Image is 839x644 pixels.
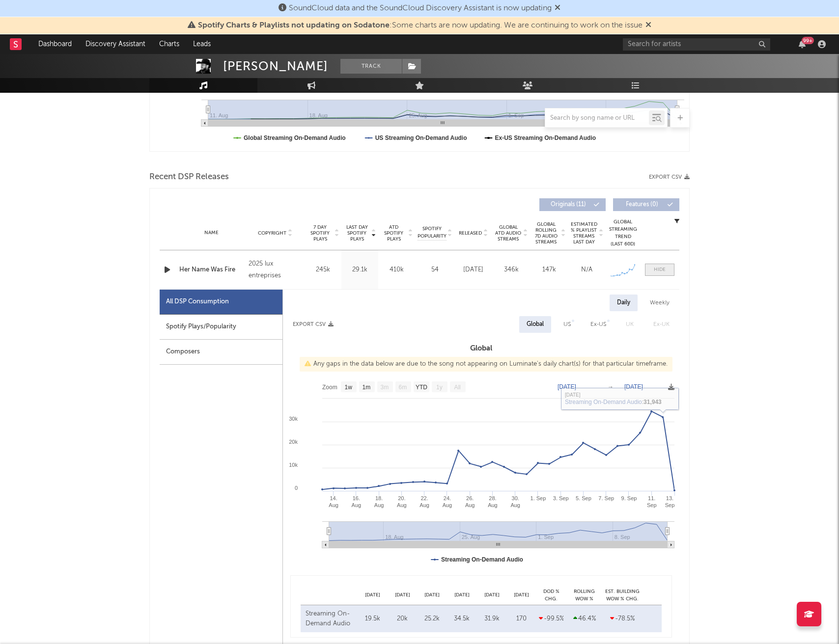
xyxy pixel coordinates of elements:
[363,384,371,391] text: 1m
[198,22,643,29] span: : Some charts are now updating. We are continuing to work on the issue
[360,614,385,624] div: 19.5k
[418,591,447,599] div: [DATE]
[665,495,675,508] text: 13. Sep
[566,588,603,602] div: Rolling WoW % Chg.
[623,38,770,51] input: Search for artists
[645,22,651,29] span: Dismiss
[307,224,333,242] span: 7 Day Spotify Plays
[553,495,569,501] text: 3. Sep
[381,384,389,391] text: 3m
[539,614,563,624] div: -99.5 %
[160,290,282,315] div: All DSP Consumption
[447,591,477,599] div: [DATE]
[352,495,362,508] text: 16. Aug
[152,34,186,54] a: Charts
[449,614,475,624] div: 34.5k
[293,322,334,327] button: Export CSV
[329,495,338,508] text: 14. Aug
[289,4,552,12] span: SoundCloud data and the SoundCloud Discovery Assistant is now updating
[160,315,282,340] div: Spotify Plays/Popularity
[166,296,229,308] div: All DSP Consumption
[31,34,79,54] a: Dashboard
[375,134,467,141] text: US Streaming On-Demand Audio
[416,384,427,391] text: YTD
[647,495,657,508] text: 11. Sep
[570,265,603,275] div: N/A
[340,59,402,74] button: Track
[495,224,522,242] span: Global ATD Audio Streams
[799,40,806,48] button: 99+
[244,134,346,141] text: Global Streaming On-Demand Audio
[608,218,638,248] div: Global Streaming Trend (Last 60D)
[563,319,571,330] div: US
[802,37,814,44] div: 99 +
[358,591,388,599] div: [DATE]
[598,495,614,501] text: 7. Sep
[495,265,528,275] div: 346k
[479,614,504,624] div: 31.9k
[510,495,520,508] text: 30. Aug
[621,495,637,501] text: 9. Sep
[568,614,600,624] div: 46.4 %
[457,265,490,275] div: [DATE]
[322,384,337,391] text: Zoom
[558,383,576,390] text: [DATE]
[419,495,429,508] text: 22. Aug
[179,229,244,237] div: Name
[454,384,460,391] text: All
[289,462,298,468] text: 10k
[258,230,286,236] span: Copyright
[390,614,415,624] div: 20k
[399,384,407,391] text: 6m
[539,198,606,211] button: Originals(11)
[283,343,679,354] h3: Global
[289,416,298,422] text: 30k
[441,556,523,563] text: Streaming On-Demand Audio
[381,265,413,275] div: 410k
[459,230,482,236] span: Released
[436,384,443,391] text: 1y
[418,225,447,240] span: Spotify Popularity
[608,383,614,390] text: →
[388,591,418,599] div: [DATE]
[488,495,498,508] text: 28. Aug
[643,295,677,311] div: Weekly
[374,495,384,508] text: 18. Aug
[443,495,452,508] text: 24. Aug
[295,485,298,491] text: 0
[555,4,560,12] span: Dismiss
[465,495,475,508] text: 26. Aug
[306,609,355,628] div: Streaming On-Demand Audio
[649,174,690,180] button: Export CSV
[527,319,544,330] div: Global
[531,495,546,501] text: 1. Sep
[603,588,642,602] div: Est. Building WoW % Chg.
[79,34,152,54] a: Discovery Assistant
[545,114,649,122] input: Search by song name or URL
[345,384,353,391] text: 1w
[149,171,229,183] span: Recent DSP Releases
[344,265,376,275] div: 29.1k
[420,614,445,624] div: 25.2k
[624,383,643,390] text: [DATE]
[160,340,282,365] div: Composers
[397,495,407,508] text: 20. Aug
[477,591,507,599] div: [DATE]
[576,495,591,501] text: 5. Sep
[590,319,606,330] div: Ex-US
[179,265,244,275] a: Her Name Was Fire
[536,588,566,602] div: DoD % Chg.
[344,224,370,242] span: Last Day Spotify Plays
[619,202,665,208] span: Features ( 0 )
[381,224,407,242] span: ATD Spotify Plays
[186,34,218,54] a: Leads
[418,265,452,275] div: 54
[509,614,534,624] div: 170
[289,439,298,445] text: 20k
[495,134,596,141] text: Ex-US Streaming On-Demand Audio
[546,202,591,208] span: Originals ( 11 )
[300,357,672,372] div: Any gaps in the data below are due to the song not appearing on Luminate's daily chart(s) for tha...
[249,258,302,282] div: 2025 lux entreprises
[570,221,597,245] span: Estimated % Playlist Streams Last Day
